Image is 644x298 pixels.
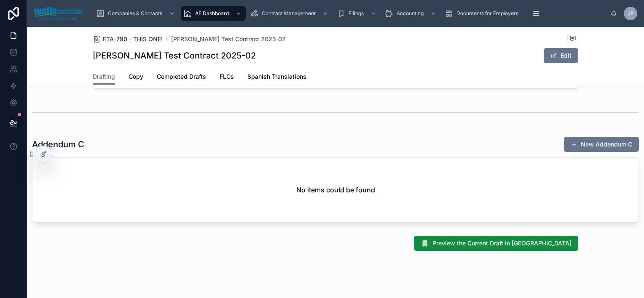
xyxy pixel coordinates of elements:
[157,69,206,86] a: Completed Drafts
[544,48,578,63] button: Edit
[93,35,163,43] a: ETA-790 - THIS ONE!
[181,6,246,21] a: AE Dashboard
[442,6,524,21] a: Documents for Employers
[220,69,234,86] a: FLCs
[34,7,83,20] img: App logo
[432,239,572,247] span: Preview the Current Draft in [GEOGRAPHIC_DATA]
[220,72,234,81] span: FLCs
[247,72,306,81] span: Spanish Translations
[171,35,286,43] a: [PERSON_NAME] Test Contract 2025-02
[414,236,578,251] button: Preview the Current Draft in [GEOGRAPHIC_DATA]
[564,137,639,152] button: New Addendum C
[296,185,375,195] h2: No items could be found
[382,6,440,21] a: Accounting
[247,6,333,21] a: Contract Management
[89,4,610,23] div: scrollable content
[129,69,143,86] a: Copy
[32,138,84,150] h1: Addendum C
[93,69,115,85] a: Drafting
[157,72,206,81] span: Completed Drafts
[93,72,115,81] span: Drafting
[129,72,143,81] span: Copy
[247,69,306,86] a: Spanish Translations
[628,10,634,17] span: JP
[94,6,179,21] a: Companies & Contacts
[195,10,229,17] span: AE Dashboard
[397,10,424,17] span: Accounting
[456,10,518,17] span: Documents for Employers
[349,10,364,17] span: Filings
[334,6,381,21] a: Filings
[93,50,256,61] h1: [PERSON_NAME] Test Contract 2025-02
[103,35,163,43] span: ETA-790 - THIS ONE!
[108,10,162,17] span: Companies & Contacts
[262,10,316,17] span: Contract Management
